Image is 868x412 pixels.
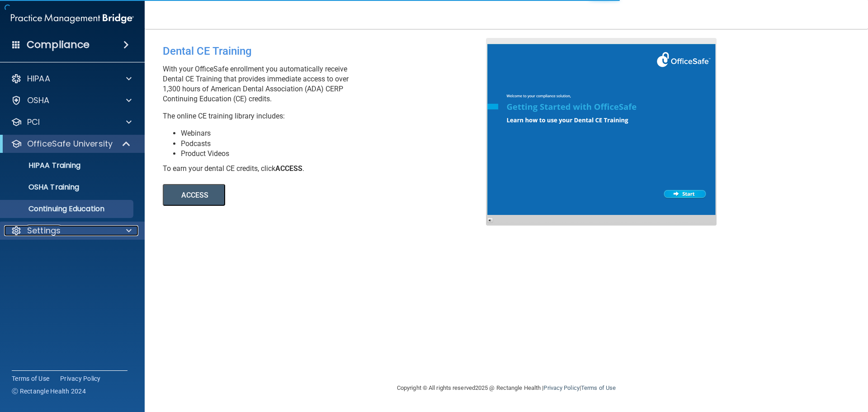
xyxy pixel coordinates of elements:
[581,384,616,391] a: Terms of Use
[181,139,493,149] li: Podcasts
[181,149,493,159] li: Product Videos
[27,73,50,84] p: HIPAA
[543,384,579,391] a: Privacy Policy
[163,38,493,64] div: Dental CE Training
[11,95,132,106] a: OSHA
[12,374,49,383] a: Terms of Use
[27,138,113,149] p: OfficeSafe University
[163,192,410,199] a: ACCESS
[163,64,493,104] p: With your OfficeSafe enrollment you automatically receive Dental CE Training that provides immedi...
[163,164,493,174] div: To earn your dental CE credits, click .
[163,111,493,121] p: The online CE training library includes:
[11,73,132,84] a: HIPAA
[11,117,132,128] a: PCI
[27,225,61,236] p: Settings
[181,128,493,138] li: Webinars
[11,138,131,149] a: OfficeSafe University
[27,95,50,106] p: OSHA
[12,387,86,396] span: Ⓒ Rectangle Health 2024
[11,225,132,236] a: Settings
[275,164,302,173] b: ACCESS
[163,184,225,206] button: ACCESS
[27,117,40,128] p: PCI
[6,161,80,170] p: HIPAA Training
[712,348,857,384] iframe: Drift Widget Chat Controller
[60,374,101,383] a: Privacy Policy
[6,204,129,213] p: Continuing Education
[6,183,79,192] p: OSHA Training
[341,374,671,403] div: Copyright © All rights reserved 2025 @ Rectangle Health | |
[11,9,134,28] img: PMB logo
[27,38,90,51] h4: Compliance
